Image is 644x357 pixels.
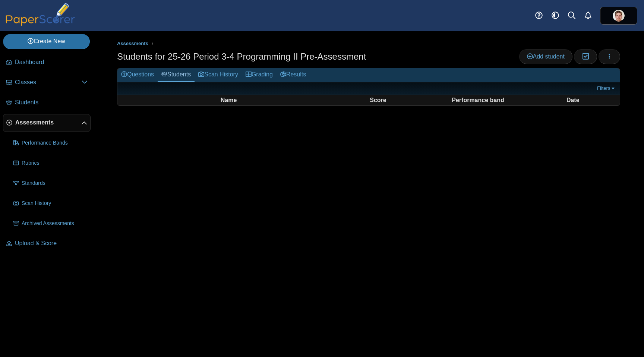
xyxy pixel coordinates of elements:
[3,74,91,92] a: Classes
[528,96,618,105] th: Date
[117,68,158,82] a: Questions
[277,68,310,82] a: Results
[10,195,91,212] a: Scan History
[22,139,88,147] span: Performance Bands
[22,200,88,207] span: Scan History
[15,239,88,247] span: Upload & Score
[242,68,277,82] a: Grading
[428,96,527,105] th: Performance band
[10,154,91,172] a: Rubrics
[10,215,91,233] a: Archived Assessments
[527,53,565,60] span: Add student
[3,20,78,27] a: PaperScorer
[15,78,82,86] span: Classes
[595,85,618,92] a: Filters
[130,96,328,105] th: Name
[3,3,78,26] img: PaperScorer
[22,180,88,187] span: Standards
[600,7,637,25] a: ps.DqnzboFuwo8eUmLI
[613,10,625,22] img: ps.DqnzboFuwo8eUmLI
[158,68,195,82] a: Students
[519,49,572,64] a: Add student
[22,159,88,167] span: Rubrics
[10,134,91,152] a: Performance Bands
[22,220,88,227] span: Archived Assessments
[15,58,88,66] span: Dashboard
[3,94,91,112] a: Students
[15,119,81,127] span: Assessments
[580,7,596,24] a: Alerts
[195,68,242,82] a: Scan History
[15,98,88,107] span: Students
[3,114,91,132] a: Assessments
[115,39,150,48] a: Assessments
[117,41,148,46] span: Assessments
[3,54,91,72] a: Dashboard
[613,10,625,22] span: Kevin Stafford
[3,235,91,253] a: Upload & Score
[328,96,427,105] th: Score
[10,174,91,192] a: Standards
[117,50,366,63] h1: Students for 25-26 Period 3-4 Programming II Pre-Assessment
[3,34,90,49] a: Create New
